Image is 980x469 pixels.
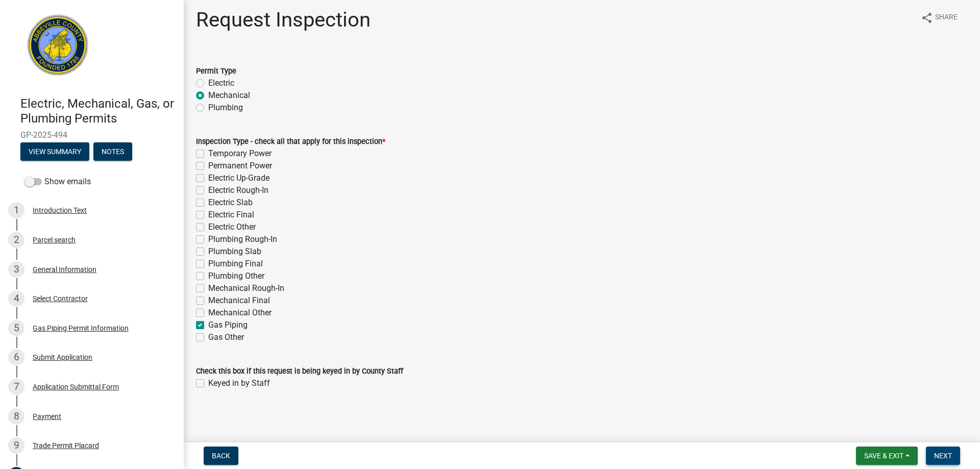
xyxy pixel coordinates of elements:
[208,233,277,245] label: Plumbing Rough-In
[208,221,256,233] label: Electric Other
[33,413,61,420] div: Payment
[8,320,24,336] div: 5
[196,68,236,75] label: Permit Type
[93,142,132,161] button: Notes
[20,11,95,86] img: Abbeville County, South Carolina
[208,319,248,331] label: Gas Piping
[208,184,268,196] label: Electric Rough-In
[33,207,87,214] div: Introduction Text
[8,261,24,278] div: 3
[208,102,243,114] label: Plumbing
[8,379,24,395] div: 7
[33,383,119,390] div: Application Submittal Form
[935,12,958,24] span: Share
[33,236,76,243] div: Parcel search
[208,294,270,307] label: Mechanical Final
[33,295,88,302] div: Select Contractor
[20,130,163,140] span: GP-2025-494
[8,437,24,454] div: 9
[208,258,263,270] label: Plumbing Final
[208,270,264,282] label: Plumbing Other
[208,245,261,258] label: Plumbing Slab
[921,12,933,24] i: share
[196,8,371,32] h1: Request Inspection
[33,354,92,361] div: Submit Application
[196,138,385,145] label: Inspection Type - check all that apply for this inspection
[208,282,284,294] label: Mechanical Rough-In
[208,172,269,184] label: Electric Up-Grade
[208,209,254,221] label: Electric Final
[864,452,903,460] span: Save & Exit
[212,452,230,460] span: Back
[208,147,272,160] label: Temporary Power
[856,447,918,465] button: Save & Exit
[196,368,403,375] label: Check this box if this request is being keyed in by County Staff
[934,452,952,460] span: Next
[208,160,272,172] label: Permanent Power
[8,232,24,248] div: 2
[8,408,24,425] div: 8
[208,196,253,209] label: Electric Slab
[926,447,960,465] button: Next
[20,142,89,161] button: View Summary
[204,447,238,465] button: Back
[8,349,24,365] div: 6
[8,290,24,307] div: 4
[33,266,96,273] div: General Information
[208,77,234,89] label: Electric
[208,307,272,319] label: Mechanical Other
[20,96,176,126] h4: Electric, Mechanical, Gas, or Plumbing Permits
[913,8,966,28] button: shareShare
[24,176,91,188] label: Show emails
[208,377,270,389] label: Keyed in by Staff
[33,325,129,332] div: Gas Piping Permit Information
[20,148,89,156] wm-modal-confirm: Summary
[208,331,244,343] label: Gas Other
[33,442,99,449] div: Trade Permit Placard
[93,148,132,156] wm-modal-confirm: Notes
[8,202,24,218] div: 1
[208,89,250,102] label: Mechanical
